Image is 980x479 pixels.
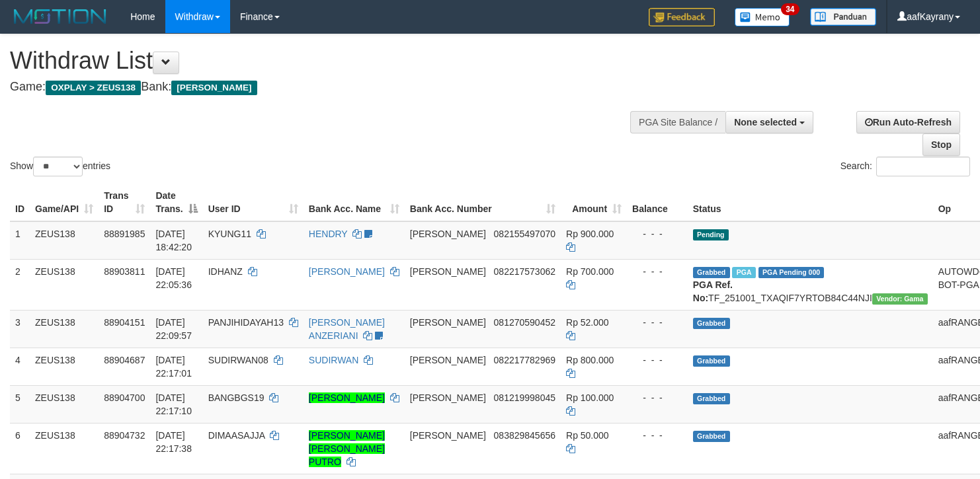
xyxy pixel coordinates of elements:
th: Bank Acc. Number: activate to sort column ascending [405,184,561,221]
div: - - - [632,353,682,367]
input: Search: [876,157,970,176]
span: Rp 50.000 [566,430,609,441]
td: 6 [10,423,30,474]
b: PGA Ref. No: [693,279,733,303]
span: Grabbed [693,355,730,367]
span: [DATE] 22:17:01 [155,355,192,379]
a: [PERSON_NAME] ANZERIANI [309,317,385,341]
th: Balance [627,184,688,221]
td: 5 [10,385,30,423]
td: 4 [10,348,30,385]
span: OXPLAY > ZEUS138 [46,81,141,95]
span: [PERSON_NAME] [410,430,486,441]
img: Feedback.jpg [649,8,715,26]
span: IDHANZ [208,266,243,277]
label: Search: [840,157,970,176]
th: ID [10,184,30,221]
a: [PERSON_NAME] [PERSON_NAME] PUTRO [309,430,385,467]
span: Grabbed [693,318,730,329]
th: User ID: activate to sort column ascending [203,184,304,221]
span: Grabbed [693,393,730,404]
img: MOTION_logo.png [10,7,110,26]
span: [PERSON_NAME] [410,229,486,239]
span: 88904700 [104,392,145,403]
h4: Game: Bank: [10,81,640,94]
div: PGA Site Balance / [630,111,725,133]
span: PANJIHIDAYAH13 [208,317,284,328]
span: Marked by aafchomsokheang [732,267,755,278]
span: [PERSON_NAME] [410,266,486,277]
span: None selected [734,117,797,128]
button: None selected [725,111,813,133]
span: [DATE] 22:09:57 [155,317,192,341]
span: Copy 082217782969 to clipboard [494,355,555,365]
th: Bank Acc. Name: activate to sort column ascending [304,184,405,221]
span: 88903811 [104,266,145,277]
th: Trans ID: activate to sort column ascending [99,184,150,221]
span: SUDIRWAN08 [208,355,268,365]
span: Grabbed [693,267,730,278]
a: [PERSON_NAME] [309,266,385,277]
div: - - - [632,391,682,404]
td: 1 [10,221,30,260]
span: DIMAASAJJA [208,430,265,441]
td: 3 [10,310,30,348]
span: Grabbed [693,431,730,442]
div: - - - [632,429,682,442]
th: Status [688,184,933,221]
span: Copy 082217573062 to clipboard [494,266,555,277]
div: - - - [632,227,682,240]
span: [DATE] 22:17:38 [155,430,192,454]
span: Copy 083829845656 to clipboard [494,430,555,441]
td: ZEUS138 [30,348,99,385]
a: [PERSON_NAME] [309,392,385,403]
span: 88891985 [104,229,145,239]
div: - - - [632,316,682,329]
span: [DATE] 22:05:36 [155,266,192,290]
span: Rp 700.000 [566,266,614,277]
span: [DATE] 18:42:20 [155,229,192,252]
td: ZEUS138 [30,221,99,260]
th: Amount: activate to sort column ascending [561,184,627,221]
label: Show entries [10,157,110,176]
span: Rp 800.000 [566,355,614,365]
a: SUDIRWAN [309,355,358,365]
h1: Withdraw List [10,48,640,74]
td: TF_251001_TXAQIF7YRTOB84C44NJI [688,259,933,310]
a: HENDRY [309,229,348,239]
span: Rp 52.000 [566,317,609,328]
span: 88904687 [104,355,145,365]
img: panduan.png [810,8,876,26]
td: ZEUS138 [30,423,99,474]
div: - - - [632,265,682,278]
span: Rp 100.000 [566,392,614,403]
span: [PERSON_NAME] [410,317,486,328]
a: Run Auto-Refresh [856,111,960,133]
span: [PERSON_NAME] [171,81,257,95]
span: 88904732 [104,430,145,441]
span: Pending [693,229,729,240]
span: 34 [781,3,799,15]
td: ZEUS138 [30,385,99,423]
td: ZEUS138 [30,310,99,348]
span: PGA Pending [758,267,825,278]
span: BANGBGS19 [208,392,265,403]
span: Vendor URL: https://trx31.1velocity.biz [872,293,928,305]
th: Date Trans.: activate to sort column descending [150,184,202,221]
span: Rp 900.000 [566,229,614,239]
span: [DATE] 22:17:10 [155,392,192,416]
a: Stop [922,133,960,156]
span: [PERSON_NAME] [410,392,486,403]
span: Copy 081219998045 to clipboard [494,392,555,403]
span: 88904151 [104,317,145,328]
img: Button%20Memo.svg [735,8,790,26]
span: Copy 081270590452 to clipboard [494,317,555,328]
span: [PERSON_NAME] [410,355,486,365]
span: Copy 082155497070 to clipboard [494,229,555,239]
td: ZEUS138 [30,259,99,310]
span: KYUNG11 [208,229,251,239]
th: Game/API: activate to sort column ascending [30,184,99,221]
select: Showentries [33,157,83,176]
td: 2 [10,259,30,310]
